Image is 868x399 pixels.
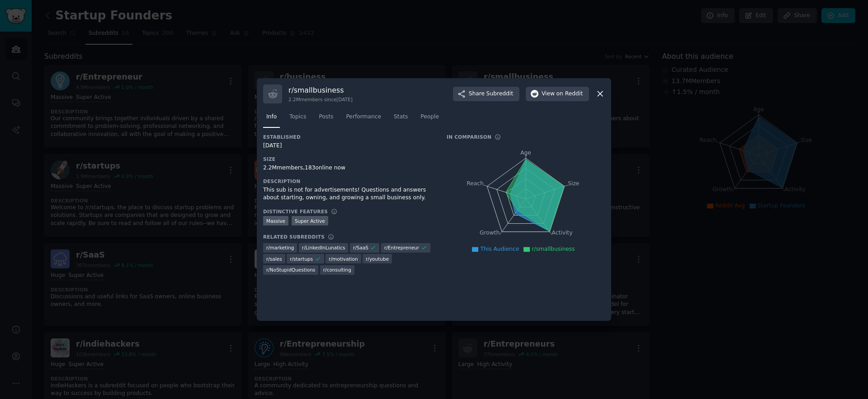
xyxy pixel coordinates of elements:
tspan: Age [520,150,531,156]
span: r/ LinkedInLunatics [302,244,345,251]
span: r/smallbusiness [532,246,575,252]
tspan: Size [568,180,579,186]
h3: Related Subreddits [263,234,325,240]
h3: In Comparison [447,134,491,140]
span: People [420,113,439,121]
span: View [542,90,583,98]
span: r/ startups [290,256,313,262]
button: Viewon Reddit [526,87,589,101]
div: Massive [263,216,288,225]
div: 2.2M members since [DATE] [288,96,353,103]
h3: Established [263,134,434,140]
a: Info [263,110,280,128]
h3: r/ smallbusiness [288,85,353,95]
span: Performance [346,113,381,121]
h3: Description [263,178,434,184]
a: Posts [316,110,336,128]
span: r/ consulting [323,267,351,273]
span: r/ motivation [329,256,358,262]
a: Stats [391,110,411,128]
div: 2.2M members, 183 online now [263,164,434,172]
h3: Size [263,156,434,162]
div: [DATE] [263,142,434,150]
h3: Distinctive Features [263,208,328,215]
tspan: Growth [480,230,500,236]
span: Share [469,90,513,98]
span: r/ NoStupidQuestions [266,267,315,273]
div: Super Active [292,216,328,225]
span: Posts [319,113,333,121]
span: Subreddit [486,90,513,98]
span: r/ SaaS [353,244,368,251]
tspan: Reach [467,180,484,186]
span: r/ marketing [266,244,294,251]
a: Topics [286,110,309,128]
tspan: Activity [552,230,573,236]
a: People [417,110,442,128]
span: r/ sales [266,256,282,262]
span: Topics [289,113,306,121]
div: This sub is not for advertisements! Questions and answers about starting, owning, and growing a s... [263,186,434,202]
a: Performance [343,110,384,128]
span: This Audience [480,246,519,252]
span: on Reddit [557,90,583,98]
span: r/ Entrepreneur [384,244,419,251]
button: ShareSubreddit [453,87,519,101]
span: Stats [394,113,408,121]
span: r/ youtube [366,256,389,262]
span: Info [266,113,277,121]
